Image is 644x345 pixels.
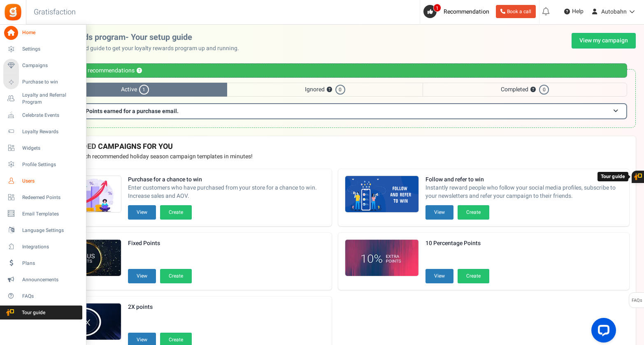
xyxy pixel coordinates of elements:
[227,83,423,97] span: Ignored
[22,46,80,53] span: Settings
[22,293,80,300] span: FAQs
[3,174,82,188] a: Users
[63,107,179,116] span: Turn on: Points earned for a purchase email.
[22,79,80,86] span: Purchase to win
[530,87,536,93] button: ?
[3,92,82,106] a: Loyalty and Referral Program
[3,125,82,139] a: Loyalty Rewards
[22,194,80,201] span: Redeemed Points
[3,141,82,155] a: Widgets
[496,5,536,18] a: Book a call
[25,4,85,21] h3: Gratisfaction
[22,211,80,218] span: Email Templates
[160,269,192,283] button: Create
[137,68,142,74] button: ?
[3,289,82,303] a: FAQs
[3,207,82,221] a: Email Templates
[572,33,636,49] a: View my campaign
[423,5,493,18] a: 1 Recommendation
[22,128,80,135] span: Loyalty Rewards
[128,269,156,283] button: View
[539,85,549,95] span: 0
[22,178,80,185] span: Users
[561,5,587,18] a: Help
[425,176,623,184] strong: Follow and refer to win
[444,7,489,16] span: Recommendation
[3,240,82,254] a: Integrations
[425,239,489,248] strong: 10 Percentage Points
[345,240,418,277] img: Recommended Campaigns
[425,269,453,283] button: View
[43,63,627,78] div: Personalized recommendations
[160,205,192,220] button: Create
[345,176,418,213] img: Recommended Campaigns
[425,184,623,200] span: Instantly reward people who follow your social media profiles, subscribe to your newsletters and ...
[425,205,453,220] button: View
[601,7,627,16] span: Autobahn
[139,85,149,95] span: 1
[3,59,82,73] a: Campaigns
[128,239,192,248] strong: Fixed Points
[3,157,82,171] a: Profile Settings
[458,205,489,220] button: Create
[3,223,82,237] a: Language Settings
[22,276,80,283] span: Announcements
[327,87,332,93] button: ?
[34,33,246,42] h2: Loyalty rewards program- Your setup guide
[3,42,82,56] a: Settings
[128,303,192,311] strong: 2X points
[3,75,82,89] a: Purchase to win
[3,190,82,204] a: Redeemed Points
[128,205,156,220] button: View
[22,145,80,152] span: Widgets
[598,172,628,181] div: Tour guide
[631,293,642,308] span: FAQs
[41,153,629,161] p: Preview and launch recommended holiday season campaign templates in minutes!
[458,269,489,283] button: Create
[3,108,82,122] a: Celebrate Events
[4,3,22,21] img: Gratisfaction
[43,83,227,97] span: Active
[570,7,584,16] span: Help
[3,273,82,287] a: Announcements
[22,227,80,234] span: Language Settings
[335,85,345,95] span: 0
[4,309,61,316] span: Tour guide
[22,260,80,267] span: Plans
[22,62,80,69] span: Campaigns
[433,4,441,12] span: 1
[423,83,627,97] span: Completed
[22,112,80,119] span: Celebrate Events
[22,92,82,106] span: Loyalty and Referral Program
[3,26,82,40] a: Home
[22,161,80,168] span: Profile Settings
[41,143,629,151] h4: RECOMMENDED CAMPAIGNS FOR YOU
[128,176,325,184] strong: Purchase for a chance to win
[22,243,80,250] span: Integrations
[22,29,80,36] span: Home
[128,184,325,200] span: Enter customers who have purchased from your store for a chance to win. Increase sales and AOV.
[3,256,82,270] a: Plans
[34,44,246,53] p: Use this personalized guide to get your loyalty rewards program up and running.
